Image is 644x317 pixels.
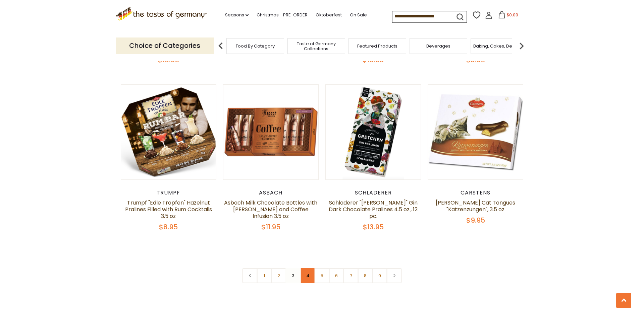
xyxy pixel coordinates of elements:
[343,268,359,283] a: 7
[372,268,387,283] a: 9
[315,268,330,283] a: 5
[357,44,397,49] a: Featured Products
[426,44,450,49] a: Beverages
[329,268,344,283] a: 6
[326,85,421,179] img: Schladerer "Gretchen" Gin Dark Chocolate Pralines 4.5 oz., 12 pc.
[358,268,373,283] a: 8
[466,216,485,225] span: $9.95
[325,189,421,196] div: Schladerer
[363,222,384,232] span: $13.95
[289,41,343,51] a: Taste of Germany Collections
[350,11,367,19] a: On Sale
[515,39,528,53] img: next arrow
[300,268,315,283] a: 4
[261,222,280,232] span: $11.95
[125,199,212,220] a: Trumpf "Edle Tropfen" Hazelnut Pralines Filled with Rum Cocktails 3.5 oz
[428,189,523,196] div: Carstens
[436,199,515,213] a: [PERSON_NAME] Cat Tongues "Katzenzungen", 3.5 oz
[223,189,319,196] div: Asbach
[473,44,525,49] a: Baking, Cakes, Desserts
[329,199,418,220] a: Schladerer "[PERSON_NAME]" Gin Dark Chocolate Pralines 4.5 oz., 12 pc.
[121,189,216,196] div: Trumpf
[428,85,523,179] img: Carstens Marzipan Cat Tongues "Katzenzungen", 3.5 oz
[116,37,214,54] p: Choice of Categories
[214,39,227,53] img: previous arrow
[236,44,275,49] a: Food By Category
[507,12,518,18] span: $0.00
[159,222,178,232] span: $8.95
[271,268,286,283] a: 2
[316,11,342,19] a: Oktoberfest
[257,268,272,283] a: 1
[494,11,522,21] button: $0.00
[224,199,317,220] a: Asbach Milk Chocolate Bottles with [PERSON_NAME] and Coffee Infusion 3.5 oz
[223,85,318,179] img: Asbach Milk Chocolate Bottles with Brandy and Coffee Infusion 3.5 oz
[225,11,249,19] a: Seasons
[121,85,216,179] img: Trumpf "Edle Tropfen" Hazelnut Pralines Filled with Rum Cocktails 3.5 oz
[257,11,308,19] a: Christmas - PRE-ORDER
